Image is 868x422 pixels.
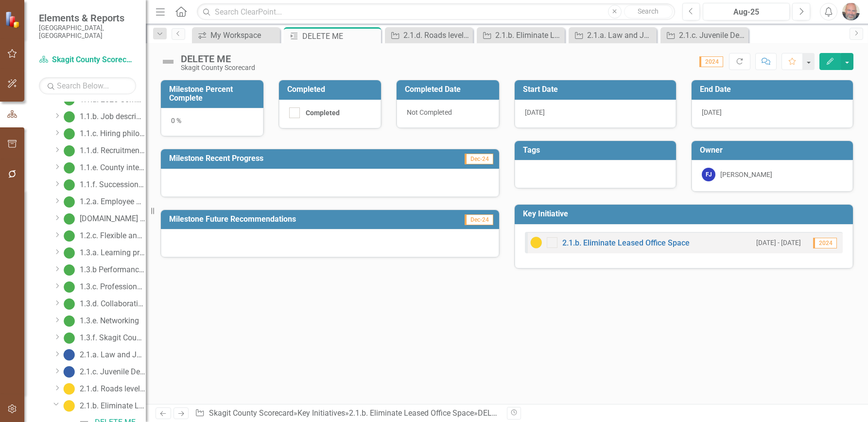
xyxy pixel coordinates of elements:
img: Not Defined [160,54,176,70]
small: [DATE] - [DATE] [756,238,801,247]
img: No Information [63,349,75,361]
a: 1.1.c. Hiring philosophy and policy [61,126,146,141]
span: 2024 [699,56,723,67]
a: 1.2.a. Employee Satisfaction Survey [61,194,146,210]
div: Not Completed [397,100,499,128]
h3: Key Initiative [523,210,848,218]
a: 1.3.d. Collaboration project [61,296,146,312]
div: 1.1.c. Hiring philosophy and policy [80,129,146,138]
img: On Target [63,162,75,174]
span: Elements & Reports [39,12,136,24]
img: Caution [530,237,542,248]
span: Dec-24 [465,154,493,164]
div: » » » [195,408,500,419]
div: 2.1.b. Eliminate Leased Office Space [495,29,562,41]
div: 1.3.a. Learning program [80,248,146,257]
div: 2.1.a. Law and Justice Campus [587,29,654,41]
div: 2.1.a. Law and Justice Campus [80,351,146,359]
img: Caution [63,400,75,412]
a: 2.1.c. Juvenile Detention Facility [61,364,146,380]
div: 2.1.c. Juvenile Detention Facility [80,368,146,376]
small: [GEOGRAPHIC_DATA], [GEOGRAPHIC_DATA] [39,24,136,40]
a: 1.3.c. Professional development program [61,279,146,295]
div: DELETE ME [181,53,255,64]
img: On Target [63,111,75,123]
a: Skagit County Scorecard [39,54,136,66]
img: On Target [63,145,75,157]
img: On Target [63,179,75,191]
h3: Completed Date [405,85,494,94]
img: On Target [63,213,75,225]
a: Skagit County Scorecard [209,408,294,418]
a: 1.1.f. Succession planning [61,177,146,193]
img: On Target [63,196,75,208]
div: 1.3.d. Collaboration project [80,299,146,308]
a: 2.1.b. Eliminate Leased Office Space [349,408,474,418]
div: [PERSON_NAME] [720,170,772,179]
a: 1.2.c. Flexible and Alternative Work Schedule Policy [61,228,146,244]
div: 1.3.b Performance Evaluation and Training [80,265,146,274]
div: 1.1.e. County internship program [80,163,146,172]
h3: Milestone Future Recommendations [169,215,433,224]
a: My Workspace [194,29,278,41]
div: 1.3.f. Skagit County WEESK Training [80,334,146,342]
div: 1.2.a. Employee Satisfaction Survey [80,197,146,206]
div: 1.2.c. Flexible and Alternative Work Schedule Policy [80,231,146,240]
h3: Milestone Percent Complete [169,85,259,102]
a: 2.1.d. Roads level of service [387,29,470,41]
div: 1.1.f. Succession planning [80,180,146,189]
img: On Target [63,230,75,242]
img: ClearPoint Strategy [5,11,22,28]
div: 2.1.d. Roads level of service [403,29,470,41]
div: 1.3.c. Professional development program [80,282,146,291]
a: Key Initiatives [297,408,345,418]
div: Skagit County Scorecard [181,64,255,71]
img: On Target [63,264,75,276]
h3: Tags [523,146,671,155]
h3: End Date [700,85,848,94]
button: Search [624,5,673,18]
div: 2.1.d. Roads level of service [80,385,146,393]
input: Search ClearPoint... [197,3,675,20]
img: Caution [63,383,75,395]
span: Dec-24 [465,214,493,225]
a: 2.1.b. Eliminate Leased Office Space [562,238,690,247]
h3: Owner [700,146,848,155]
a: 2.1.c. Juvenile Detention Facility [663,29,746,41]
div: 2.1.b. Eliminate Leased Office Space [80,402,146,410]
a: 2.1.a. Law and Justice Campus [61,347,146,363]
div: 1.3.e. Networking [80,316,139,325]
a: 2.1.b. Eliminate Leased Office Space [61,398,146,414]
img: On Target [63,298,75,310]
span: [DATE] [525,108,545,116]
img: On Target [63,247,75,259]
img: On Target [63,332,75,344]
div: DELETE ME [302,30,379,42]
h3: Start Date [523,85,671,94]
a: 1.3.b Performance Evaluation and Training [61,262,146,278]
h3: Milestone Recent Progress [169,154,417,163]
a: 2.1.a. Law and Justice Campus [571,29,654,41]
img: Ken Hansen [842,3,860,20]
a: 1.1.d. Recruitment program [61,143,146,158]
a: 2.1.b. Eliminate Leased Office Space [479,29,562,41]
input: Search Below... [39,77,136,94]
div: 0 % [161,108,263,136]
a: [DOMAIN_NAME] Life Balance Policy [61,211,146,227]
img: On Target [63,128,75,140]
span: [DATE] [702,108,722,116]
button: Aug-25 [703,3,790,20]
div: 2.1.c. Juvenile Detention Facility [679,29,746,41]
span: Search [638,7,659,15]
img: No Information [63,366,75,378]
a: 1.3.e. Networking [61,313,139,329]
div: 1.1.d. Recruitment program [80,146,146,155]
a: 1.3.a. Learning program [61,245,146,261]
img: On Target [63,281,75,293]
span: 2024 [813,238,837,248]
div: [DOMAIN_NAME] Life Balance Policy [80,214,146,223]
a: 1.1.e. County internship program [61,160,146,176]
a: 2.1.d. Roads level of service [61,381,146,397]
div: My Workspace [210,29,278,41]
